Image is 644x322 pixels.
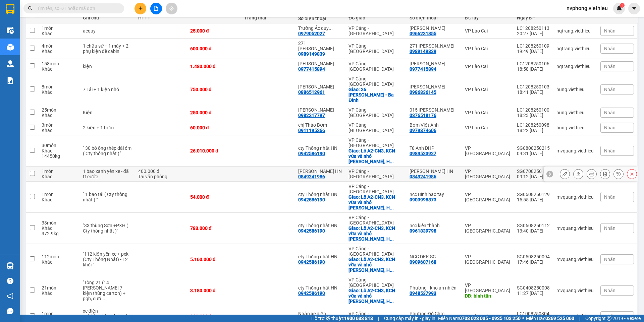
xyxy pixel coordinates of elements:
div: 18:58 [DATE] [517,66,550,72]
div: 0942586190 [298,151,325,156]
div: 25 món [42,107,76,113]
div: Giao: Lô A2-CN3, KCN vừa và nhỏ Từ Liêm, Hà Nội [348,148,403,164]
div: 4 món [42,43,76,49]
span: ... [390,205,394,210]
div: 09:12 [DATE] [517,174,550,179]
div: xe điện [83,308,131,314]
div: Khác [42,31,76,36]
span: | [378,315,379,322]
strong: VIỆT HIẾU LOGISTIC [34,5,66,20]
div: 19:49 [DATE] [517,49,550,54]
strong: 02143888555, 0243777888 [39,42,68,53]
div: 11:27 [DATE] [517,291,550,296]
div: SG0708250158 [517,169,550,174]
div: 5.160.000 đ [190,257,237,262]
div: 0376518176 [410,113,436,118]
div: 09:31 [DATE] [517,151,550,156]
div: VP Cảng - [GEOGRAPHIC_DATA] [348,43,403,54]
div: 20:27 [DATE] [517,31,550,36]
div: Quỳnh Anh [298,107,342,113]
div: "Tổng 21 (14 bó catton+ 7 kiện thùng carton) + pgh, cước đón 600k (Cty Thông Nhất) 6 khôi " [83,280,131,301]
div: Khác [42,291,76,296]
div: 0977415894 [410,66,436,72]
div: 783.000 đ [190,226,237,231]
div: chị Thảo Bơm [298,122,342,128]
div: VP Lào Cai [465,314,510,319]
div: cty Thống nhất HN [298,192,342,197]
div: hung.viethieu [556,87,594,92]
div: acquy [83,28,131,34]
div: 158 món [42,61,76,66]
div: LC1208250098 [517,122,550,128]
div: Giao: Lô A2-CN3, KCN vừa và nhỏ Từ Liêm, Hà Nội [348,226,403,242]
div: HTTT [138,15,178,20]
div: 015 Phạm Ngọc Thạch [410,107,458,113]
div: " 1 bao tải ( Cty thống nhất ) " [83,192,131,202]
span: Nhãn [604,110,615,115]
img: solution-icon [7,77,14,84]
div: 0909607168 [410,259,436,265]
span: Nhãn [604,257,615,262]
button: plus [135,3,146,14]
strong: 0369 525 060 [545,316,574,321]
div: LC1208250103 [517,84,550,89]
div: ĐC giao [348,15,397,20]
button: file-add [150,3,162,14]
div: 0886512961 [298,89,325,95]
div: SG0408250008 [517,285,550,291]
div: Ngày ĐH [517,15,544,20]
img: warehouse-icon [7,60,14,67]
span: message [7,308,13,314]
div: VP Cảng - [GEOGRAPHIC_DATA] [348,277,403,288]
div: Số điện thoại [298,16,342,21]
div: VP Cảng - [GEOGRAPHIC_DATA] [348,246,403,257]
div: 54.000 đ [190,194,237,200]
div: 400.000 đ [138,169,183,174]
div: Số điện thoại [410,15,458,20]
div: Bơm Việt Anh [410,122,458,128]
div: Phạm Huân [410,84,458,89]
div: hung.viethieu [556,125,594,130]
div: 0961839798 [410,228,436,234]
div: 0989149839 [298,51,325,57]
img: logo-vxr [6,4,14,14]
span: ... [390,236,394,242]
div: VP Lào Cai [465,46,510,51]
div: 2 kiện + 1 bơm [83,125,131,130]
span: nvphong.viethieu [561,4,613,12]
div: Khác [42,148,76,153]
div: 33 món [42,220,76,226]
div: mvquang.viethieu [556,288,594,293]
span: Nhãn [604,46,615,51]
span: Hỗ trợ kỹ thuật: [311,315,373,322]
div: LC1008250304 [517,311,550,316]
div: Phượng Đồ Chơi [410,311,458,316]
div: VP [GEOGRAPHIC_DATA] [465,223,510,234]
div: NCC DKK SG [410,254,458,259]
div: 0942586190 [298,228,325,234]
div: Khác [42,113,76,118]
div: 0942586190 [298,291,325,296]
div: 372.9 kg [42,231,76,236]
div: VP [GEOGRAPHIC_DATA] [465,282,510,293]
div: Khác [42,226,76,231]
div: Tại văn phòng [138,174,183,179]
div: VP [GEOGRAPHIC_DATA] [465,169,510,179]
div: 26.010.000 đ [190,148,237,153]
div: kiện [83,64,131,69]
div: 15:55 [DATE] [517,197,550,202]
span: caret-down [631,5,637,11]
img: icon-new-feature [616,5,622,11]
div: VP Lào Cai [465,64,510,69]
div: LC1208250100 [517,107,550,113]
div: cty Thống nhất HN [298,145,342,151]
span: Nhãn [604,148,615,153]
div: 271 Hồng Hà [298,41,342,51]
div: VP Cảng - [GEOGRAPHIC_DATA] [348,137,403,148]
div: Phương - kho an nhiên [410,285,458,291]
strong: 0708 023 035 - 0935 103 250 [459,316,521,321]
div: Khác [42,174,76,179]
div: Sửa đơn hàng [560,169,570,179]
div: 3.180.000 đ [190,288,237,293]
div: nqtrang.viethieu [556,64,594,69]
